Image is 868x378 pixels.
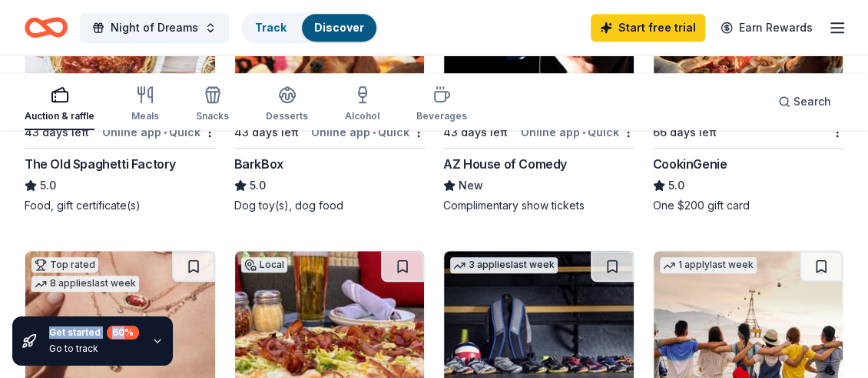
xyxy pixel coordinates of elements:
span: Night of Dreams [111,18,198,37]
span: 5.0 [250,176,266,195]
span: 5.0 [40,176,56,195]
div: Online app Quick [102,122,216,142]
div: BarkBox [234,155,283,173]
div: Online app Quick [311,122,425,142]
div: Get started [49,326,139,340]
div: Go to track [49,343,139,355]
div: 3 applies last week [450,257,558,273]
div: Auction & raffle [25,110,94,122]
div: Top rated [31,257,98,273]
button: Search [766,86,843,117]
span: • [582,126,585,139]
div: Snacks [196,110,229,122]
button: Meals [131,79,159,130]
div: The Old Spaghetti Factory [25,155,176,173]
div: 66 days left [653,123,717,142]
a: Earn Rewards [711,14,822,42]
div: 43 days left [443,123,508,142]
div: Alcohol [345,110,379,122]
div: Food, gift certificate(s) [25,198,216,213]
div: Beverages [416,110,467,122]
button: Night of Dreams [80,12,229,43]
div: One $200 gift card [653,198,844,213]
div: 43 days left [25,123,89,142]
span: • [373,126,376,139]
span: 5.0 [668,176,684,195]
button: Alcohol [345,79,379,130]
button: Beverages [416,79,467,130]
div: 43 days left [234,123,299,142]
div: Desserts [266,110,308,122]
button: Snacks [196,79,229,130]
div: Complimentary show tickets [443,198,634,213]
div: 60 % [107,326,139,340]
button: Auction & raffle [25,79,94,130]
span: New [459,176,483,195]
div: AZ House of Comedy [443,155,567,173]
a: Start free trial [591,14,705,42]
a: Discover [314,21,364,34]
div: Dog toy(s), dog food [234,198,426,213]
div: Meals [131,110,159,122]
button: TrackDiscover [241,12,378,43]
span: • [164,126,167,139]
div: CookinGenie [653,155,727,173]
div: 1 apply last week [660,257,757,273]
a: Track [255,21,287,34]
button: Desserts [266,79,308,130]
div: 8 applies last week [31,276,139,292]
div: Online app Quick [521,122,634,142]
div: Local [241,257,287,273]
a: Home [25,9,68,45]
span: Search [793,92,831,111]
